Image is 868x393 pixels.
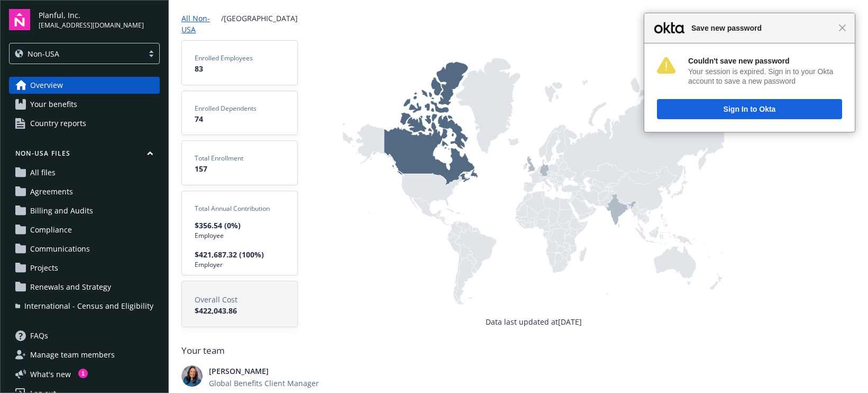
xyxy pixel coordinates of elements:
[9,327,160,344] a: FAQs
[9,149,160,162] button: Non-USA Files
[39,10,144,21] span: Planful, Inc.
[657,57,675,74] img: 4LvBYCYYpWoWyuJ1JVHNRiIkgWa908llMfD4u4MVn9thWb4LAqcA2E7dTuhfAz7zqpCizxhzM8B7m4K22xBmQer5oNwiAX9iG...
[30,346,115,363] span: Manage team members
[39,9,160,30] button: Planful, Inc.[EMAIL_ADDRESS][DOMAIN_NAME]
[181,365,203,387] img: photo
[15,48,138,59] span: Non-USA
[686,22,838,34] span: Save new password
[30,183,73,200] span: Agreements
[9,221,160,238] a: Compliance
[657,99,842,119] button: Sign In to Okta
[195,154,285,163] span: Total Enrollment
[30,164,56,181] span: All files
[209,378,337,389] span: Global Benefits Client Manager
[9,9,30,30] img: navigator-logo.svg
[30,240,90,257] span: Communications
[30,327,48,344] span: FAQs
[30,369,71,380] span: What ' s new
[9,260,160,276] a: Projects
[181,344,830,357] span: Your team
[30,279,111,296] span: Renewals and Strategy
[30,202,93,219] span: Billing and Audits
[39,21,144,30] span: [EMAIL_ADDRESS][DOMAIN_NAME]
[24,298,153,315] span: International - Census and Eligibility
[195,249,285,260] span: $421,687.32 (100%)
[195,63,285,74] span: 83
[195,220,285,231] span: $356.54 (0%)
[9,77,160,94] a: Overview
[9,96,160,113] a: Your benefits
[9,115,160,132] a: Country reports
[195,305,285,316] span: $422,043.86
[30,115,86,132] span: Country reports
[9,202,160,219] a: Billing and Audits
[30,77,63,94] span: Overview
[195,163,285,174] span: 157
[195,294,285,305] span: Overall Cost
[28,48,59,59] span: Non-USA
[9,279,160,296] a: Renewals and Strategy
[195,53,285,63] span: Enrolled Employees
[486,316,582,327] span: Data last updated at [DATE]
[181,13,219,35] a: All Non-USA
[9,240,160,257] a: Communications
[838,24,846,32] span: Close
[195,113,285,124] span: 74
[195,231,285,240] span: Employee
[30,221,72,238] span: Compliance
[195,104,285,113] span: Enrolled Dependents
[221,13,298,35] span: / [GEOGRAPHIC_DATA]
[78,369,88,378] div: 1
[9,346,160,363] a: Manage team members
[195,204,285,213] span: Total Annual Contribution
[195,260,285,270] span: Employer
[30,260,58,276] span: Projects
[209,365,337,377] span: [PERSON_NAME]
[30,96,77,113] span: Your benefits
[9,369,88,380] button: What's new1
[688,56,842,66] div: Couldn't save new password
[9,164,160,181] a: All files
[688,67,842,86] div: Your session is expired. Sign in to your Okta account to save a new password
[9,183,160,200] a: Agreements
[9,298,160,315] a: International - Census and Eligibility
